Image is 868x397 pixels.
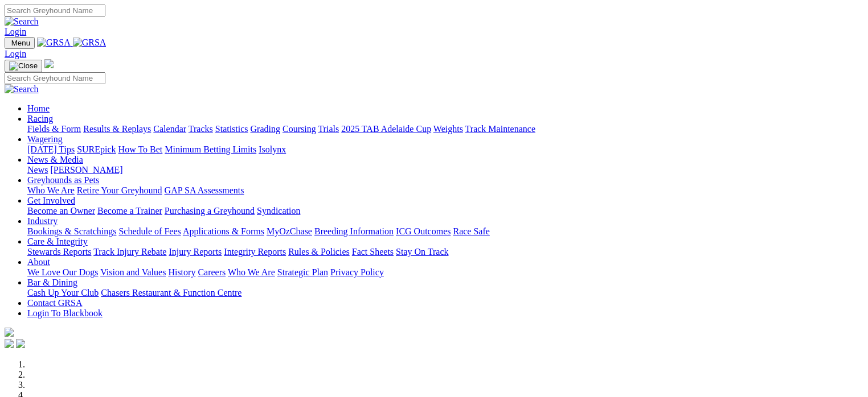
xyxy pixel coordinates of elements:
a: 2025 TAB Adelaide Cup [341,124,431,134]
a: Privacy Policy [330,267,384,277]
a: History [168,267,195,277]
a: Who We Are [228,267,275,277]
img: logo-grsa-white.png [44,59,54,68]
a: How To Bet [118,144,163,154]
a: Minimum Betting Limits [165,144,256,154]
a: Race Safe [453,226,489,236]
a: Racing [27,114,53,123]
span: Menu [11,39,30,47]
a: SUREpick [77,144,116,154]
a: Tracks [189,124,213,134]
a: Get Involved [27,196,75,205]
div: Get Involved [27,206,863,216]
a: We Love Our Dogs [27,267,98,277]
a: GAP SA Assessments [165,185,244,195]
a: Login [5,49,26,59]
input: Search [5,72,105,84]
a: Fact Sheets [352,247,394,257]
a: Become an Owner [27,206,95,216]
a: Calendar [153,124,186,134]
a: Greyhounds as Pets [27,175,99,185]
a: Coursing [282,124,316,134]
a: About [27,257,50,267]
a: Track Injury Rebate [93,247,166,257]
input: Search [5,5,105,16]
a: Syndication [257,206,300,216]
a: Injury Reports [169,247,222,257]
img: Close [9,61,38,71]
a: Care & Integrity [27,237,88,246]
div: Industry [27,226,863,237]
a: News & Media [27,155,83,164]
a: Contact GRSA [27,298,82,308]
a: Login [5,27,26,36]
div: About [27,267,863,278]
a: Cash Up Your Club [27,288,99,297]
img: twitter.svg [16,339,25,348]
div: Bar & Dining [27,288,863,298]
a: MyOzChase [267,226,312,236]
a: Vision and Values [100,267,166,277]
a: Bookings & Scratchings [27,226,116,236]
a: Stewards Reports [27,247,91,257]
a: Retire Your Greyhound [77,185,162,195]
a: Who We Are [27,185,75,195]
a: Weights [433,124,463,134]
a: Schedule of Fees [118,226,181,236]
a: Purchasing a Greyhound [165,206,255,216]
div: News & Media [27,165,863,175]
a: Industry [27,216,58,226]
img: facebook.svg [5,339,14,348]
a: Integrity Reports [224,247,286,257]
a: Chasers Restaurant & Function Centre [101,288,241,297]
a: Login To Blackbook [27,308,103,318]
a: Track Maintenance [465,124,535,134]
button: Toggle navigation [5,60,42,72]
img: GRSA [73,38,107,48]
a: Fields & Form [27,124,81,134]
img: Search [5,84,39,94]
img: GRSA [37,38,71,48]
a: Applications & Forms [183,226,264,236]
a: Trials [318,124,339,134]
div: Wagering [27,144,863,155]
a: Become a Trainer [97,206,162,216]
a: Stay On Track [396,247,448,257]
a: [DATE] Tips [27,144,75,154]
a: News [27,165,48,175]
a: Bar & Dining [27,278,77,287]
a: Results & Replays [83,124,151,134]
a: Strategic Plan [277,267,328,277]
img: Search [5,16,39,27]
a: Careers [198,267,226,277]
a: Rules & Policies [288,247,350,257]
div: Greyhounds as Pets [27,185,863,196]
button: Toggle navigation [5,37,35,49]
a: [PERSON_NAME] [50,165,122,175]
div: Care & Integrity [27,247,863,257]
a: Wagering [27,134,63,144]
a: Breeding Information [314,226,394,236]
a: Isolynx [259,144,286,154]
a: Grading [251,124,280,134]
a: ICG Outcomes [396,226,451,236]
a: Home [27,104,50,113]
a: Statistics [215,124,248,134]
img: logo-grsa-white.png [5,328,14,337]
div: Racing [27,124,863,134]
